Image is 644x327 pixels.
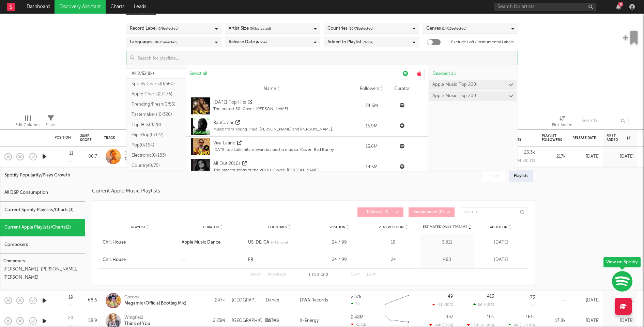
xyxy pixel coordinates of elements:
div: All Out 2010s [213,160,241,167]
a: WhigfieldThink of You [124,315,150,327]
div: [DATE] top Latin hits, elevando nuestra música. Cover: Bad Bunny [213,147,334,153]
div: 247k [206,296,225,305]
div: [DATE] [572,317,600,325]
span: of [321,274,325,277]
div: 334 ( -30.1 % ) [510,158,535,163]
div: X-Energy [300,317,319,325]
div: Corona [124,294,186,300]
div: 2.37k [351,295,362,299]
div: Record Label [130,25,179,33]
a: Chill House [103,256,178,263]
div: Dance [266,296,279,305]
div: The biggest songs of the 2010s. Cover: [PERSON_NAME] [213,167,319,173]
div: 80.7 [80,153,97,161]
div: Dance [266,317,279,325]
div: 14.5M [358,164,385,171]
div: Whigfield [124,315,150,321]
div: First Added [552,112,572,132]
div: 8 [618,2,623,7]
div: Artist Size [229,25,271,33]
button: 8 [616,4,621,10]
div: Playlists [509,170,533,182]
div: Added to Playlist [327,38,373,46]
div: 26.3k [524,150,535,155]
div: Release Date [572,136,596,140]
a: Apple Music Top 200: [GEOGRAPHIC_DATA] - Dance [432,94,506,98]
div: The hottest 50. Cover: [PERSON_NAME] [213,106,288,112]
button: Apple Music Top 200: [GEOGRAPHIC_DATA] - Electronic [429,80,517,90]
div: Position [55,136,71,140]
div: Countries [327,25,373,33]
div: 19 [368,239,418,246]
div: [DATE] [476,256,526,263]
span: Peak Position [379,225,404,229]
button: Pop(0/164) [126,140,186,150]
div: -21 ( -30 % ) [432,302,453,307]
div: [DATE] [572,296,600,305]
div: 17.8k [542,317,566,325]
h3: Current Apple Music Playlists [92,187,637,195]
a: Apple Music Dance [182,240,220,245]
div: 413 [487,294,494,299]
a: FR [248,258,253,262]
span: Followers [360,86,379,92]
div: [DATE] [607,296,634,305]
button: Previous [268,273,286,277]
div: Jump Score [80,134,92,142]
div: [DATE] [572,153,600,161]
button: Next [351,273,360,277]
div: 24 [368,256,418,263]
div: [GEOGRAPHIC_DATA] [232,317,278,325]
span: to [312,274,316,277]
div: Curator [388,85,416,92]
div: Megamix (Official Bootleg Mix) [124,300,186,307]
div: [DATE] [607,153,634,161]
div: [DATE] [607,317,634,325]
span: ( 70 / 71 selected) [153,38,178,46]
button: Select all [186,68,211,79]
button: First [251,273,261,277]
div: Edit Columns [15,121,40,129]
div: 937 [446,315,453,319]
div: 161k [526,315,535,319]
div: [PERSON_NAME] [124,151,159,157]
div: 10k [487,315,494,319]
span: Deselect all [432,72,456,76]
button: Electronic(0/183) [126,150,186,160]
div: Music from Young Thug, [PERSON_NAME] and [PERSON_NAME]. [213,126,333,133]
div: Apple Music Top 200: [GEOGRAPHIC_DATA] - Electronic [432,82,506,87]
div: Think of You [124,321,150,327]
button: Apple Music Top 200: [GEOGRAPHIC_DATA] - Dance [429,91,517,101]
div: 15.6M [358,143,385,150]
a: US [248,240,254,245]
div: 66 ( +19 % ) [473,302,494,307]
div: 19 [68,295,73,300]
span: ( 0 / 6 selected) [157,25,179,33]
div: RapCaviar [213,120,234,126]
span: ( 0 / 5 selected) [250,25,271,33]
a: [PERSON_NAME]Regarder la nuit [124,151,159,163]
div: 2.48M [351,315,364,320]
span: Estimated Daily Streams [423,224,467,230]
button: Tastemakers(0/326) [126,109,186,120]
button: Independent(0) [409,207,455,217]
span: Added On [490,225,508,229]
div: Viva Latino [213,140,235,147]
button: Apple Charts(2/476) [126,89,186,99]
input: Search for artists [494,3,596,11]
div: 73 [530,295,535,300]
div: Filters [45,112,56,132]
div: [GEOGRAPHIC_DATA] [232,296,259,305]
span: Select all [189,72,207,76]
div: View on Spotify [603,257,641,267]
span: Editorial ( 2 ) [362,210,393,214]
button: Deselect all [429,68,517,79]
span: ( 65 / 78 selected) [349,25,373,33]
div: 24 / 99 [315,239,365,246]
a: DE [254,240,261,245]
div: 460 [422,256,472,263]
button: Last [367,273,376,277]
